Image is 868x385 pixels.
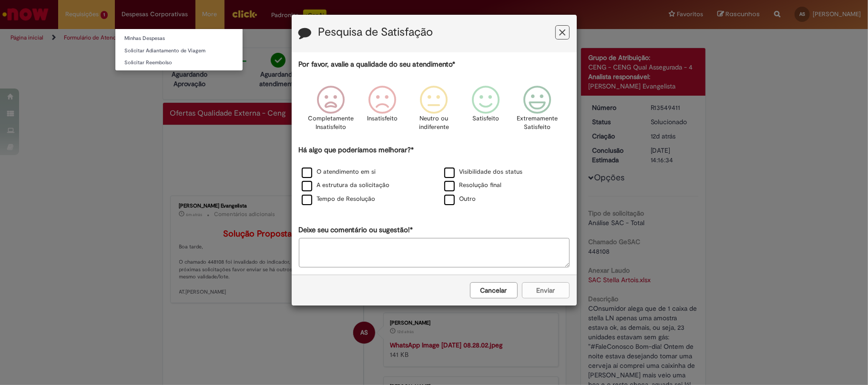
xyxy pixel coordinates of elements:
[115,33,243,44] a: Minhas Despesas
[409,79,458,144] div: Neutro ou indiferente
[444,195,476,204] label: Outro
[115,46,243,56] a: Solicitar Adiantamento de Viagem
[115,29,243,71] ul: Despesas Corporativas
[115,58,243,68] a: Solicitar Reembolso
[472,114,499,123] p: Satisfeito
[308,114,354,132] p: Completamente Insatisfeito
[299,225,413,235] label: Deixe seu comentário ou sugestão!*
[417,114,451,132] p: Neutro ou indiferente
[302,181,390,190] label: A estrutura da solicitação
[306,79,355,144] div: Completamente Insatisfeito
[367,114,398,123] p: Insatisfeito
[318,26,433,39] label: Pesquisa de Satisfação
[299,59,456,69] label: Por favor, avalie a qualidade do seu atendimento*
[299,145,570,207] div: Há algo que poderíamos melhorar?*
[470,282,518,298] button: Cancelar
[517,114,558,132] p: Extremamente Satisfeito
[513,79,562,144] div: Extremamente Satisfeito
[302,195,376,204] label: Tempo de Resolução
[461,79,510,144] div: Satisfeito
[444,181,502,190] label: Resolução final
[444,168,523,177] label: Visibilidade dos status
[302,168,376,177] label: O atendimento em si
[358,79,407,144] div: Insatisfeito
